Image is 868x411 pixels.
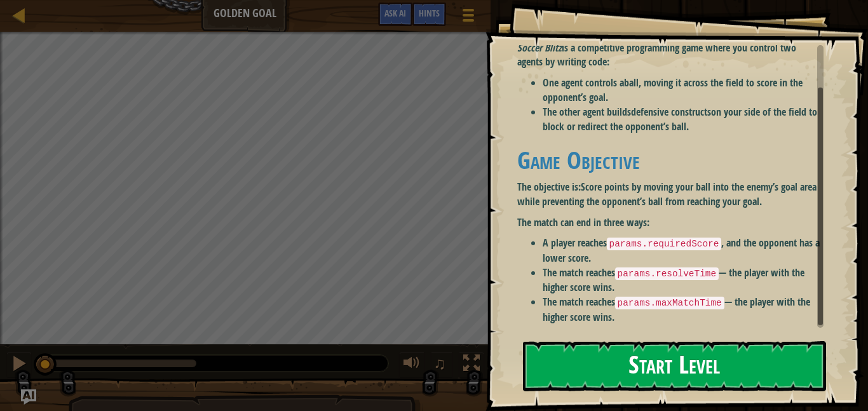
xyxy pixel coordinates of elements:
p: The objective is: [517,180,824,209]
button: ♫ [431,352,452,378]
button: Ask AI [21,389,36,405]
button: Toggle fullscreen [459,352,484,378]
span: ♫ [433,354,446,373]
strong: Score points by moving your ball into the enemy’s goal area while preventing the opponent’s ball ... [517,180,817,208]
strong: ball [624,76,639,90]
button: Adjust volume [399,352,424,378]
span: Ask AI [384,7,406,19]
span: Hints [419,7,440,19]
button: Start Level [523,341,826,391]
strong: defensive constructs [631,105,711,119]
li: One agent controls a , moving it across the field to score in the opponent’s goal. [543,76,824,105]
p: The match can end in three ways: [517,215,824,230]
button: Show game menu [452,3,484,32]
code: params.maxMatchTime [615,297,724,309]
code: params.requiredScore [607,238,722,250]
button: Ctrl + P: Pause [6,352,32,378]
li: The match reaches — the player with the higher score wins. [543,266,824,295]
code: params.resolveTime [615,267,719,280]
button: Ask AI [378,3,412,26]
em: Soccer Blitz [517,41,562,55]
li: The other agent builds on your side of the field to block or redirect the opponent’s ball. [543,105,824,134]
li: A player reaches , and the opponent has a lower score. [543,236,824,265]
li: The match reaches — the player with the higher score wins. [543,295,824,324]
p: is a competitive programming game where you control two agents by writing code: [517,41,824,70]
h1: Game Objective [517,147,824,173]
